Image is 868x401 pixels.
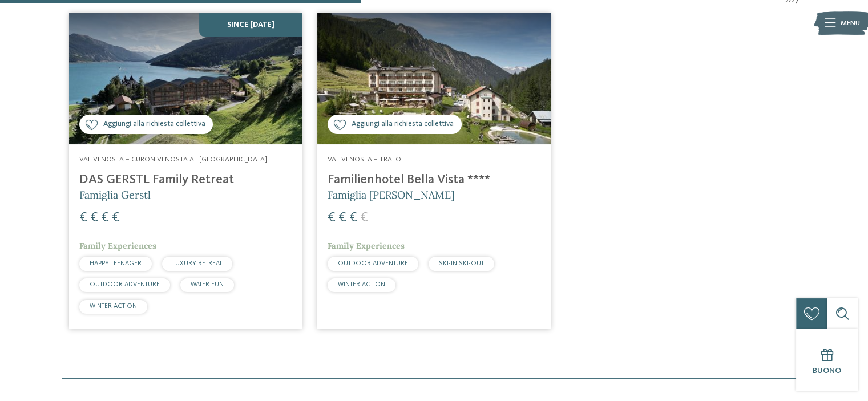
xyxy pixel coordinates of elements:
[338,281,385,288] span: WINTER ACTION
[103,119,205,130] span: Aggiungi alla richiesta collettiva
[191,281,224,288] span: WATER FUN
[79,188,151,201] span: Famiglia Gerstl
[328,241,405,251] span: Family Experiences
[90,281,160,288] span: OUTDOOR ADVENTURE
[69,13,302,329] a: Cercate un hotel per famiglie? Qui troverete solo i migliori! Aggiungi alla richiesta collettiva ...
[360,211,368,225] span: €
[90,260,142,267] span: HAPPY TEENAGER
[338,211,346,225] span: €
[796,329,858,391] a: Buono
[90,303,137,310] span: WINTER ACTION
[328,172,540,188] h4: Familienhotel Bella Vista ****
[79,241,156,251] span: Family Experiences
[338,260,408,267] span: OUTDOOR ADVENTURE
[79,172,292,188] h4: DAS GERSTL Family Retreat
[328,156,403,163] span: Val Venosta – Trafoi
[112,211,120,225] span: €
[172,260,222,267] span: LUXURY RETREAT
[328,188,454,201] span: Famiglia [PERSON_NAME]
[90,211,98,225] span: €
[317,13,550,144] img: Cercate un hotel per famiglie? Qui troverete solo i migliori!
[79,156,267,163] span: Val Venosta – Curon Venosta al [GEOGRAPHIC_DATA]
[101,211,109,225] span: €
[328,211,336,225] span: €
[813,367,841,375] span: Buono
[69,13,302,144] img: Cercate un hotel per famiglie? Qui troverete solo i migliori!
[349,211,357,225] span: €
[352,119,454,130] span: Aggiungi alla richiesta collettiva
[79,211,87,225] span: €
[317,13,550,329] a: Cercate un hotel per famiglie? Qui troverete solo i migliori! Aggiungi alla richiesta collettiva ...
[439,260,484,267] span: SKI-IN SKI-OUT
